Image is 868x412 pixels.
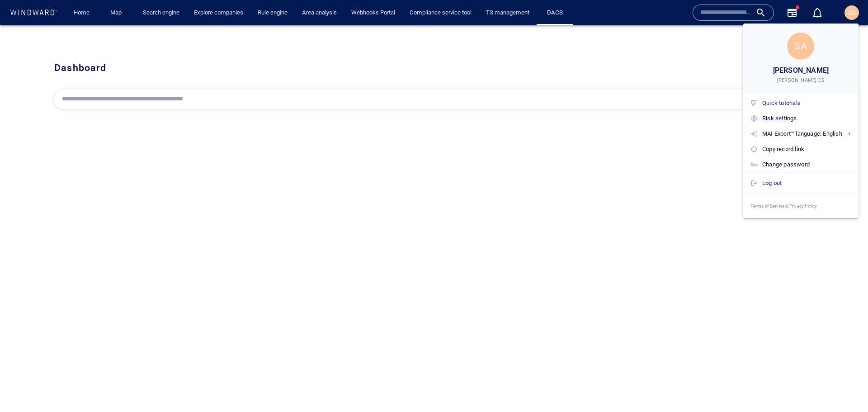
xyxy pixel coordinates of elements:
div: Log out [762,178,851,188]
div: Risk settings [762,114,851,123]
a: Terms of Service & Privacy Policy [743,194,859,218]
div: MAI Expert™ language: English [762,129,851,139]
div: Copy record link [762,144,851,154]
div: Quick tutorials [762,98,851,108]
span: SA [794,40,807,52]
iframe: Chat [830,371,861,405]
span: [PERSON_NAME] [773,64,829,77]
div: Change password [762,160,851,170]
span: [PERSON_NAME] CS [777,77,825,84]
